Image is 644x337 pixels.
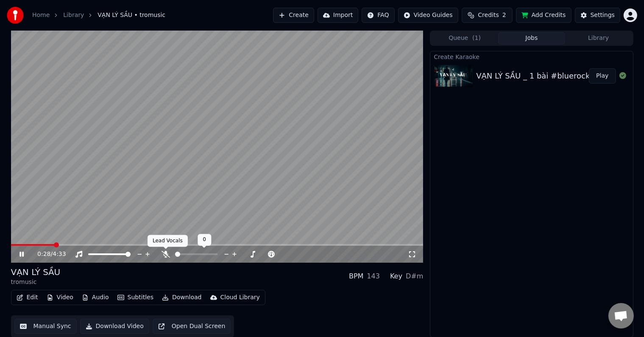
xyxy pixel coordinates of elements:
button: Jobs [498,32,565,45]
div: BPM [349,271,363,281]
a: Library [63,11,84,20]
button: FAQ [362,8,394,23]
div: Key [390,271,402,281]
button: Library [565,32,632,45]
button: Subtitles [114,292,157,303]
div: D#m [406,271,423,281]
button: Queue [431,32,498,45]
button: Import [318,8,358,23]
button: Download Video [80,319,149,334]
div: Create Karaoke [430,51,633,62]
nav: breadcrumb [32,11,165,20]
button: Video [43,292,77,303]
div: Cloud Library [220,293,260,302]
div: Lead Vocals [148,235,188,247]
div: 0 [198,234,211,246]
button: Manual Sync [14,319,77,334]
div: Settings [591,11,615,20]
button: Edit [13,292,42,303]
a: Home [32,11,50,20]
button: Play [589,68,616,84]
span: ( 1 ) [472,34,481,42]
div: 143 [367,271,380,281]
button: Add Credits [516,8,572,23]
button: Settings [575,8,620,23]
div: VẠN LÝ SẦU [11,266,61,278]
img: youka [7,7,24,24]
span: 4:33 [53,250,66,258]
button: Create [273,8,314,23]
button: Audio [78,292,112,303]
button: Download [159,292,205,303]
div: Open chat [608,303,634,329]
button: Credits2 [462,8,513,23]
div: tromusic [11,278,61,286]
span: 0:28 [37,250,50,258]
button: Video Guides [398,8,458,23]
span: Credits [478,11,499,20]
button: Open Dual Screen [153,319,231,334]
span: 2 [502,11,506,20]
div: / [37,250,58,258]
span: VẠN LÝ SẦU • tromusic [98,11,165,20]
